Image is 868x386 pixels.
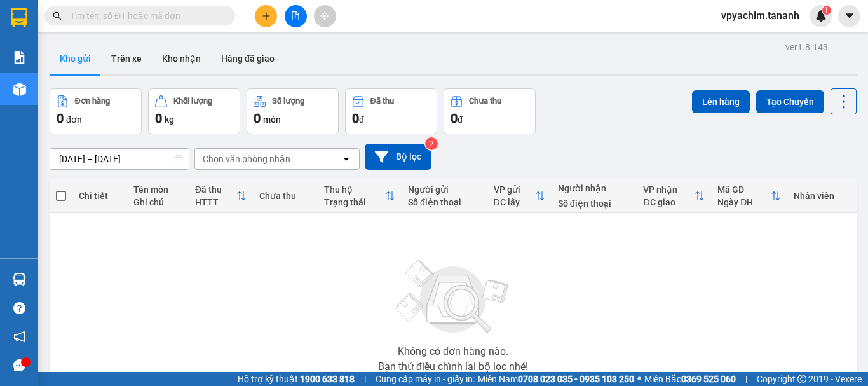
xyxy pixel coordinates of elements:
span: ⚪️ [637,376,641,382]
img: icon-new-feature [815,10,827,22]
span: 0 [352,111,359,126]
div: ĐC lấy [494,197,535,207]
div: Đã thu [370,97,394,106]
button: Đơn hàng0đơn [50,88,142,134]
span: aim [320,11,329,20]
span: question-circle [13,302,25,314]
button: Bộ lọc [365,144,431,170]
div: Ngày ĐH [717,197,771,207]
span: Miền Bắc [644,372,736,386]
sup: 1 [822,6,831,15]
div: Mã GD [717,184,771,195]
input: Select a date range. [50,149,189,169]
button: Trên xe [101,43,152,74]
span: đ [359,114,364,125]
strong: 0708 023 035 - 0935 103 250 [518,374,634,384]
div: Số lượng [272,97,304,106]
div: VP nhận [643,184,695,195]
th: Toggle SortBy [487,179,552,213]
span: 0 [451,111,458,126]
div: Chọn văn phòng nhận [203,153,290,165]
button: Số lượng0món [247,88,339,134]
th: Toggle SortBy [637,179,711,213]
div: Chưa thu [469,97,501,106]
span: đơn [66,114,82,125]
div: Người gửi [408,184,481,195]
img: logo-vxr [11,8,27,27]
span: notification [13,331,25,343]
span: copyright [797,375,806,383]
button: Đã thu0đ [345,88,437,134]
div: Ghi chú [133,197,182,207]
div: HTTT [195,197,236,207]
span: search [53,11,62,20]
span: 0 [57,111,64,126]
span: món [263,114,281,125]
span: vpyachim.tananh [711,8,810,24]
button: plus [255,5,277,27]
strong: 0369 525 060 [681,374,736,384]
strong: 1900 633 818 [300,374,355,384]
button: aim [314,5,336,27]
img: warehouse-icon [13,83,26,96]
div: ĐC giao [643,197,695,207]
img: svg+xml;base64,PHN2ZyBjbGFzcz0ibGlzdC1wbHVnX19zdmciIHhtbG5zPSJodHRwOi8vd3d3LnczLm9yZy8yMDAwL3N2Zy... [390,252,517,341]
th: Toggle SortBy [711,179,787,213]
div: Bạn thử điều chỉnh lại bộ lọc nhé! [378,362,528,372]
div: Đã thu [195,184,236,195]
div: Nhân viên [794,191,850,201]
button: caret-down [838,5,860,27]
span: kg [165,114,174,125]
span: Miền Nam [478,372,634,386]
button: Kho gửi [50,43,101,74]
img: solution-icon [13,51,26,64]
div: Chi tiết [79,191,121,201]
span: đ [458,114,463,125]
div: Số điện thoại [408,197,481,207]
button: Kho nhận [152,43,211,74]
button: Lên hàng [692,90,750,113]
sup: 2 [425,137,438,150]
span: Cung cấp máy in - giấy in: [376,372,475,386]
div: ver 1.8.143 [785,40,828,54]
div: Trạng thái [324,197,385,207]
div: Người nhận [558,183,631,193]
span: | [745,372,747,386]
span: message [13,359,25,371]
svg: open [341,154,351,164]
span: plus [262,11,271,20]
span: 0 [254,111,261,126]
th: Toggle SortBy [189,179,253,213]
div: VP gửi [494,184,535,195]
button: Hàng đã giao [211,43,285,74]
button: Tạo Chuyến [756,90,824,113]
button: Chưa thu0đ [444,88,536,134]
img: warehouse-icon [13,273,26,286]
div: Chưa thu [259,191,311,201]
div: Không có đơn hàng nào. [398,347,508,357]
div: Số điện thoại [558,198,631,209]
div: Đơn hàng [75,97,110,106]
input: Tìm tên, số ĐT hoặc mã đơn [70,9,220,23]
span: file-add [291,11,300,20]
th: Toggle SortBy [318,179,402,213]
span: Hỗ trợ kỹ thuật: [238,372,355,386]
button: Khối lượng0kg [148,88,240,134]
div: Khối lượng [173,97,212,106]
span: 1 [824,6,829,15]
div: Thu hộ [324,184,385,195]
span: | [364,372,366,386]
button: file-add [285,5,307,27]
span: 0 [155,111,162,126]
span: caret-down [844,10,855,22]
div: Tên món [133,184,182,195]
